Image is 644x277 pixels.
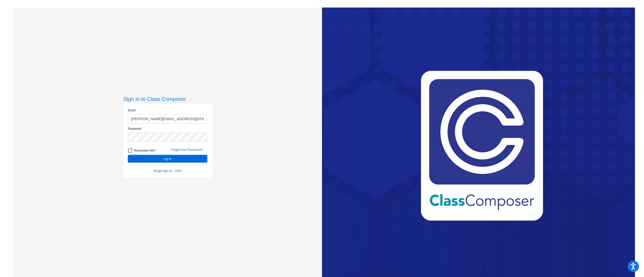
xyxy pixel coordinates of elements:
[128,155,207,162] button: Log In
[128,108,136,113] label: Email
[171,148,203,152] a: Forgot Your Password?
[134,148,156,154] span: Remember Me?
[124,96,212,102] h3: Sign in to Class Composer
[128,126,141,131] label: Password
[153,169,181,173] a: Single sign on - SSO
